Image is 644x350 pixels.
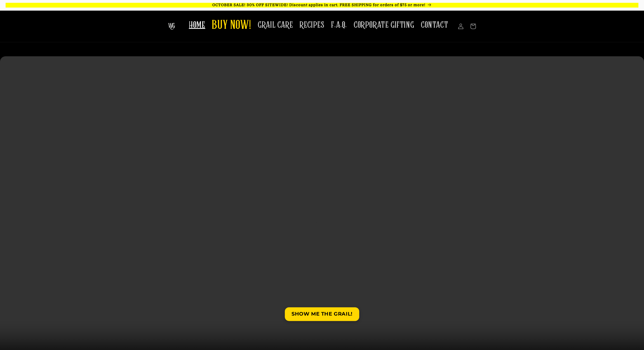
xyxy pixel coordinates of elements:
span: CONTACT [421,20,448,31]
a: BUY NOW! [208,15,254,37]
a: HOME [185,16,208,34]
a: SHOW ME THE GRAIL! [285,307,359,321]
a: CONTACT [417,16,452,34]
span: GRAIL CARE [258,20,293,31]
img: The Whiskey Grail [168,23,175,30]
span: F.A.Q. [331,20,347,31]
a: GRAIL CARE [254,16,296,34]
span: HOME [189,20,205,31]
a: CORPORATE GIFTING [350,16,417,34]
span: BUY NOW! [212,18,251,33]
span: RECIPES [300,20,324,31]
a: RECIPES [296,16,328,34]
p: OCTOBER SALE! 30% OFF SITEWIDE! Discount applies in cart. FREE SHIPPING for orders of $75 or more! [6,3,638,8]
a: F.A.Q. [328,16,350,34]
span: CORPORATE GIFTING [354,20,414,31]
